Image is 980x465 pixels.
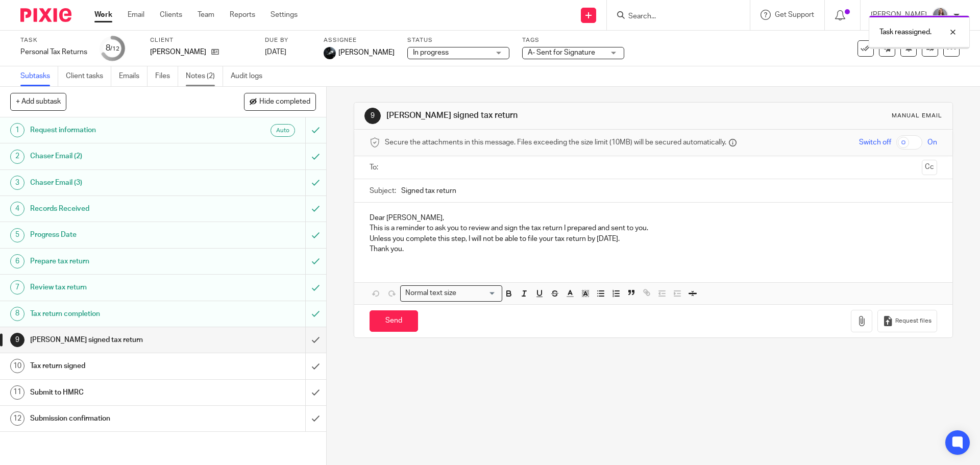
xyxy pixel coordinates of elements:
a: Settings [271,10,298,20]
a: Notes (2) [186,66,223,86]
div: 8 [10,307,24,321]
h1: Progress Date [30,227,207,242]
a: Audit logs [231,66,270,86]
h1: Submission confirmation [30,411,207,426]
h1: Request information [30,123,207,138]
p: [PERSON_NAME] [150,47,206,57]
h1: Tax return completion [30,306,207,322]
span: Request files [895,317,932,325]
div: 6 [10,254,24,268]
div: Search for option [400,285,502,301]
a: Client tasks [66,66,111,86]
span: [PERSON_NAME] [338,47,395,58]
h1: Records Received [30,201,207,216]
div: 2 [10,150,24,164]
span: Hide completed [259,98,310,106]
label: Due by [265,36,311,44]
button: Request files [877,310,937,333]
p: Thank you. [370,244,937,254]
button: Cc [922,160,937,175]
div: 1 [10,123,24,137]
label: Status [407,36,509,44]
a: Files [155,66,178,86]
label: To: [370,162,381,173]
a: Reports [230,10,255,20]
span: [DATE] [265,48,286,56]
a: Email [128,10,144,20]
button: Hide completed [244,93,316,110]
span: On [927,137,937,148]
div: 9 [364,108,381,124]
div: 7 [10,280,24,295]
input: Send [370,310,418,332]
h1: Review tax return [30,280,207,295]
span: Secure the attachments in this message. Files exceeding the size limit (10MB) will be secured aut... [385,137,726,148]
small: /12 [110,46,119,52]
label: Client [150,36,252,44]
span: Normal text size [403,288,458,299]
button: + Add subtask [10,93,66,110]
p: Task reassigned. [879,27,932,37]
div: 8 [106,42,119,54]
img: Amanda-scaled.jpg [932,7,948,23]
a: Work [94,10,112,20]
p: This is a reminder to ask you to review and sign the tax return I prepared and sent to you. [370,223,937,233]
p: Dear [PERSON_NAME], [370,213,937,223]
div: 12 [10,411,24,426]
div: 5 [10,228,24,242]
span: In progress [413,49,449,56]
div: Auto [271,124,295,137]
label: Subject: [370,186,396,196]
div: 4 [10,202,24,216]
div: 11 [10,385,24,400]
div: 3 [10,176,24,190]
input: Search for option [459,288,496,299]
a: Clients [160,10,182,20]
a: Emails [119,66,148,86]
div: Personal Tax Returns [20,47,87,57]
span: A- Sent for Signature [528,49,595,56]
a: Subtasks [20,66,58,86]
h1: [PERSON_NAME] signed tax return [386,110,675,121]
label: Task [20,36,87,44]
img: Pixie [20,8,71,22]
h1: Chaser Email (3) [30,175,207,190]
div: Manual email [892,112,942,120]
h1: [PERSON_NAME] signed tax return [30,332,207,348]
img: 1000002122.jpg [324,47,336,59]
span: Switch off [859,137,891,148]
h1: Prepare tax return [30,254,207,269]
div: 10 [10,359,24,373]
div: 9 [10,333,24,347]
label: Assignee [324,36,395,44]
h1: Chaser Email (2) [30,149,207,164]
h1: Tax return signed [30,358,207,374]
h1: Submit to HMRC [30,385,207,400]
a: Team [198,10,214,20]
p: Unless you complete this step, I will not be able to file your tax return by [DATE]. [370,234,937,244]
